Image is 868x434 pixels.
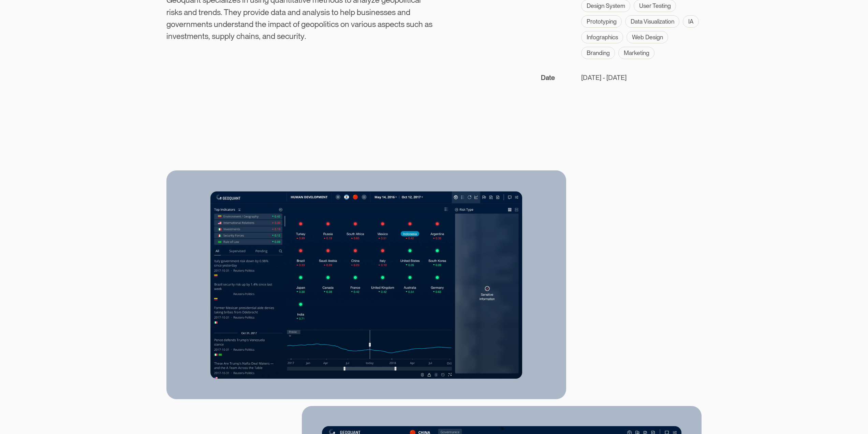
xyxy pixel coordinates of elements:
span: s [392,6,396,18]
span: a [355,18,359,30]
span: f [297,18,299,30]
span: b [357,6,361,18]
span: t [398,18,401,30]
span: r [201,6,204,18]
span: l [323,18,325,30]
span: t [279,6,282,18]
span: n [345,18,349,30]
span: d [296,6,300,18]
span: e [179,18,183,30]
span: o [310,18,314,30]
span: h [258,18,262,30]
span: n [371,6,376,18]
span: a [275,6,279,18]
span: a [262,30,266,42]
span: n [208,6,212,18]
span: i [166,30,168,42]
span: n [401,6,406,18]
span: T [224,6,229,18]
span: o [250,6,255,18]
span: d [406,6,410,18]
span: i [369,6,371,18]
span: s [335,18,339,30]
span: p [314,18,319,30]
span: c [394,18,398,30]
span: c [331,18,335,30]
span: m [191,18,197,30]
span: y [231,30,235,42]
span: a [425,18,429,30]
span: n [266,30,271,42]
span: s [181,30,185,42]
span: a [282,6,286,18]
strong: Date [541,73,555,82]
span: h [229,6,233,18]
span: , [208,30,210,42]
span: u [289,30,294,42]
span: h [340,6,344,18]
span: e [227,18,232,30]
span: r [232,18,234,30]
span: a [245,30,249,42]
span: s [277,30,281,42]
span: . [305,30,306,42]
span: v [255,6,259,18]
span: e [376,6,380,18]
span: i [169,6,171,18]
span: p [243,6,248,18]
span: h [240,30,245,42]
span: t [332,6,334,18]
span: l [349,6,351,18]
span: r [248,6,250,18]
span: c [236,30,240,42]
span: a [397,6,401,18]
div: Infographics [581,31,623,43]
span: u [368,18,372,30]
span: n [168,30,173,42]
span: i [329,18,331,30]
span: c [285,30,289,42]
p: [DATE] - [DATE] [581,73,627,83]
span: i [268,18,270,30]
span: s [234,18,238,30]
span: i [362,18,363,30]
span: e [197,18,202,30]
span: p [220,30,224,42]
span: a [184,6,188,18]
span: r [183,18,186,30]
span: i [324,6,326,18]
span: p [351,6,355,18]
span: l [229,30,231,42]
span: u [214,18,218,30]
span: d [249,18,253,30]
span: h [418,18,423,30]
span: e [281,30,285,42]
span: t [327,18,329,30]
span: t [206,18,208,30]
span: v [351,18,355,30]
span: s [171,6,175,18]
div: IA [683,15,698,28]
span: s [382,18,385,30]
span: o [334,6,338,18]
span: d [223,18,227,30]
span: s [205,30,208,42]
span: e [306,18,310,30]
span: d [271,30,275,42]
span: t [238,18,240,30]
span: p [385,18,390,30]
span: s [401,18,404,30]
span: . [221,6,222,18]
span: t [298,30,300,42]
span: s [208,18,212,30]
span: n [245,18,249,30]
span: o [363,18,368,30]
span: i [296,30,298,42]
span: s [366,6,369,18]
span: e [387,6,392,18]
span: r [359,18,362,30]
span: y [237,6,241,18]
span: g [166,18,171,30]
span: s [372,18,376,30]
span: s [212,30,216,42]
